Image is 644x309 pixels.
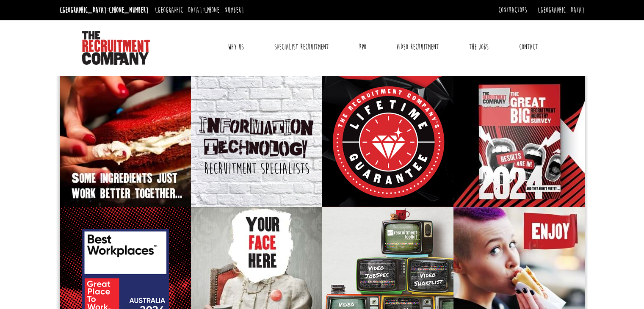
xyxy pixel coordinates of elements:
a: [GEOGRAPHIC_DATA] [538,6,585,15]
li: [GEOGRAPHIC_DATA]: [58,3,151,17]
a: The Jobs [463,36,495,58]
a: Contractors [498,6,527,15]
a: [PHONE_NUMBER] [109,6,149,15]
a: Why Us [221,36,250,58]
a: [PHONE_NUMBER] [204,6,244,15]
img: The Recruitment Company [82,31,150,65]
a: Specialist Recruitment [268,36,335,58]
a: RPO [353,36,373,58]
a: Video Recruitment [390,36,445,58]
li: [GEOGRAPHIC_DATA]: [153,3,246,17]
a: Contact [513,36,544,58]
